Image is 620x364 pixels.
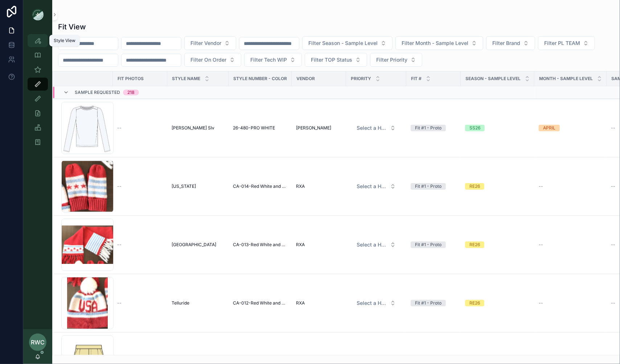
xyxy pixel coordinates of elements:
[350,296,402,310] a: Select Button
[539,242,602,248] a: --
[469,241,480,248] div: RE26
[58,22,86,32] h1: Fit View
[233,76,287,82] span: Style Number - Color
[411,183,456,190] a: Fit #1 - Proto
[172,183,224,189] a: [US_STATE]
[296,242,342,248] a: RXA
[350,238,402,252] a: Select Button
[539,300,602,306] a: --
[469,183,480,190] div: RE26
[117,183,122,189] span: --
[411,241,456,248] a: Fit #1 - Proto
[172,76,200,82] span: STYLE NAME
[395,36,483,50] button: Select Button
[539,76,593,82] span: MONTH - SAMPLE LEVEL
[357,183,387,190] span: Select a HP FIT LEVEL
[415,300,442,306] div: Fit #1 - Proto
[233,242,287,248] a: CA-013-Red White and Blue
[415,241,442,248] div: Fit #1 - Proto
[376,56,407,63] span: Filter Priority
[172,125,214,131] span: [PERSON_NAME] Slv
[611,125,615,131] span: --
[311,56,352,63] span: Filter TOP Status
[357,299,387,307] span: Select a HP FIT LEVEL
[465,76,521,82] span: Season - Sample Level
[411,300,456,306] a: Fit #1 - Proto
[233,300,287,306] a: CA-012-Red White and Blue
[305,53,367,67] button: Select Button
[117,242,122,248] span: --
[465,183,530,190] a: RE26
[296,125,342,131] a: [PERSON_NAME]
[250,56,287,63] span: Filter Tech WIP
[127,90,135,95] div: 218
[538,36,595,50] button: Select Button
[539,183,543,189] span: --
[172,125,224,131] a: [PERSON_NAME] Slv
[54,38,75,44] div: Style View
[23,29,52,158] div: scrollable content
[184,53,241,67] button: Select Button
[308,40,378,47] span: Filter Season - Sample Level
[469,300,480,306] div: RE26
[469,125,480,131] div: SS26
[172,183,196,189] span: [US_STATE]
[32,9,44,20] img: App logo
[370,53,422,67] button: Select Button
[190,56,226,63] span: Filter On Order
[172,300,224,306] a: Telluride
[118,76,144,82] span: Fit Photos
[415,183,442,190] div: Fit #1 - Proto
[117,300,163,306] a: --
[117,183,163,189] a: --
[465,300,530,306] a: RE26
[351,180,402,193] button: Select Button
[611,300,615,306] span: --
[465,125,530,131] a: SS26
[233,183,287,189] a: CA-014-Red White and Blue
[415,125,442,131] div: Fit #1 - Proto
[539,300,543,306] span: --
[296,183,305,189] span: RXA
[411,125,456,131] a: Fit #1 - Proto
[31,338,45,347] span: RWC
[190,40,221,47] span: Filter Vendor
[357,124,387,132] span: Select a HP FIT LEVEL
[492,40,520,47] span: Filter Brand
[411,76,422,82] span: Fit #
[351,76,371,82] span: PRIORITY
[544,40,580,47] span: Filter PL TEAM
[184,36,236,50] button: Select Button
[357,241,387,248] span: Select a HP FIT LEVEL
[172,242,224,248] a: [GEOGRAPHIC_DATA]
[350,179,402,193] a: Select Button
[117,242,163,248] a: --
[296,76,315,82] span: Vendor
[465,241,530,248] a: RE26
[350,121,402,135] a: Select Button
[611,183,615,189] span: --
[351,121,402,135] button: Select Button
[117,300,122,306] span: --
[296,125,331,131] span: [PERSON_NAME]
[351,238,402,251] button: Select Button
[244,53,302,67] button: Select Button
[302,36,393,50] button: Select Button
[351,297,402,310] button: Select Button
[296,300,342,306] a: RXA
[117,125,122,131] span: --
[117,125,163,131] a: --
[172,242,216,248] span: [GEOGRAPHIC_DATA]
[233,125,275,131] span: 26-480-PRO WHITE
[75,90,120,95] span: Sample Requested
[296,300,305,306] span: RXA
[486,36,535,50] button: Select Button
[611,242,615,248] span: --
[296,242,305,248] span: RXA
[172,300,189,306] span: Telluride
[539,242,543,248] span: --
[543,125,555,131] div: APRIL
